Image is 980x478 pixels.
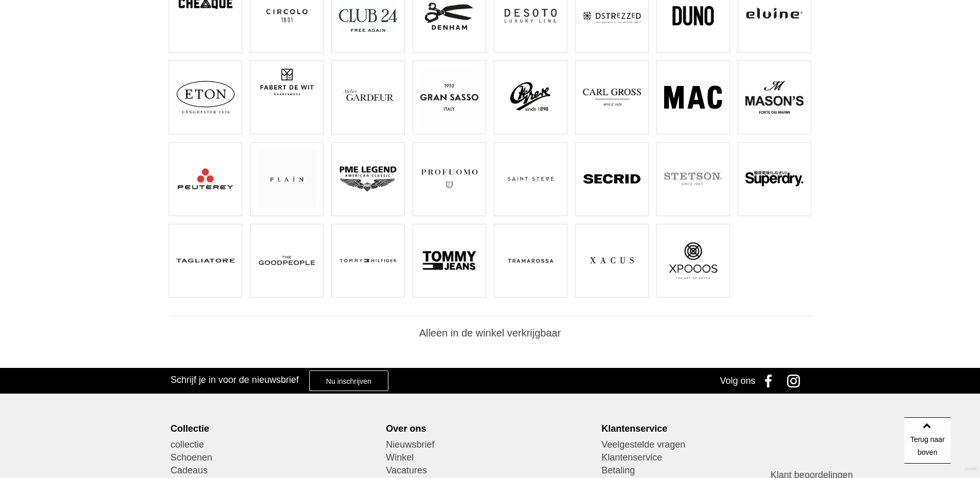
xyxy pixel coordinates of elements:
img: XPOOOS [664,232,722,290]
div: Klantenservice [601,423,809,434]
a: Winkel [386,451,594,464]
img: GARDEUR [339,68,397,126]
img: Saint Steve [502,150,560,208]
a: Nu inschrijven [309,370,388,391]
a: Betaling [601,464,809,477]
a: XPOOOS [656,224,730,298]
a: Nieuwsbrief [386,438,594,451]
img: GREVE [502,68,560,126]
a: Tagliatore [169,224,242,298]
a: Vacatures [386,464,594,477]
a: SECRID [575,142,649,216]
a: GRAN SASSO [413,60,486,134]
a: Xacus [575,224,649,298]
h2: Alleen in de winkel verkrijgbaar [169,327,812,340]
a: PEUTEREY [169,142,242,216]
img: Tramarossa [502,232,560,290]
div: Over ons [386,423,594,434]
img: GRAN SASSO [420,68,478,126]
a: PROFUOMO [413,142,486,216]
img: PME LEGEND [339,150,397,208]
a: STETSON [656,142,730,216]
a: Terug naar boven [904,417,951,464]
img: Tagliatore [176,232,235,290]
h3: Schrijf je in voor de nieuwsbrief [171,374,299,385]
img: SUPERDRY [745,150,804,208]
img: Plain [258,150,316,208]
a: Saint Steve [494,142,567,216]
a: The Goodpeople [250,224,324,298]
a: ETON [169,60,242,134]
img: PEUTEREY [176,150,235,208]
img: FABERT DE WIT [258,68,316,96]
a: Instagram [783,368,809,394]
a: Veelgestelde vragen [601,438,809,451]
div: Volg ons [720,368,755,394]
a: Tramarossa [494,224,567,298]
a: Klantenservice [601,451,809,464]
a: Plain [250,142,324,216]
img: PROFUOMO [420,150,478,208]
img: STETSON [664,150,722,208]
a: SUPERDRY [738,142,811,216]
img: TOMMY HILFIGER [339,232,397,290]
img: Xacus [583,232,641,290]
a: Schoenen [171,451,379,464]
a: GROSS [575,60,649,134]
img: SECRID [583,150,641,208]
a: TOMMY JEANS [413,224,486,298]
a: Divide [965,463,977,475]
img: GROSS [583,68,641,126]
a: GREVE [494,60,567,134]
img: Masons [745,68,804,126]
img: TOMMY JEANS [420,232,478,290]
a: Cadeaus [171,464,379,477]
a: PME LEGEND [331,142,405,216]
div: Collectie [171,423,379,434]
img: ETON [176,68,235,126]
a: Facebook [758,368,783,394]
a: FABERT DE WIT [250,60,324,134]
a: GARDEUR [331,60,405,134]
a: MAC [656,60,730,134]
a: collectie [171,438,379,451]
img: MAC [664,68,722,126]
a: Masons [738,60,811,134]
img: The Goodpeople [258,232,316,290]
a: TOMMY HILFIGER [331,224,405,298]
